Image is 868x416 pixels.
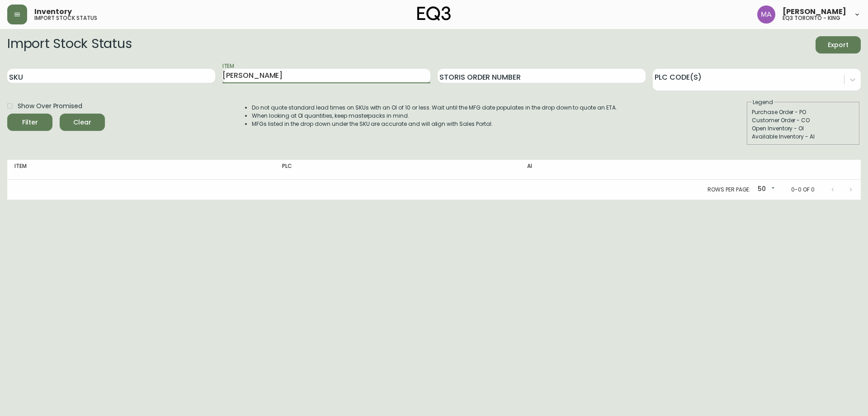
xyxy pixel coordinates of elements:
[752,108,855,116] div: Purchase Order - PO
[18,101,82,111] span: Show Over Promised
[34,8,72,15] span: Inventory
[7,114,52,131] button: Filter
[60,114,105,131] button: Clear
[252,120,617,128] li: MFGs listed in the drop down under the SKU are accurate and will align with Sales Portal.
[752,98,774,106] legend: Legend
[252,104,617,112] li: Do not quote standard lead times on SKUs with an OI of 10 or less. Wait until the MFG date popula...
[7,160,275,180] th: Item
[752,116,855,124] div: Customer Order - CO
[7,36,132,53] h2: Import Stock Status
[783,8,846,15] span: [PERSON_NAME]
[275,160,520,180] th: PLC
[754,182,777,197] div: 50
[252,112,617,120] li: When looking at OI quantities, keep masterpacks in mind.
[823,39,854,51] span: Export
[791,186,815,194] p: 0-0 of 0
[757,5,775,24] img: 4f0989f25cbf85e7eb2537583095d61e
[417,6,451,21] img: logo
[752,133,855,141] div: Available Inventory - AI
[783,15,840,21] h5: eq3 toronto - king
[752,124,855,133] div: Open Inventory - OI
[34,15,97,21] h5: import stock status
[708,186,750,194] p: Rows per page:
[520,160,715,180] th: AI
[816,36,861,53] button: Export
[67,117,98,128] span: Clear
